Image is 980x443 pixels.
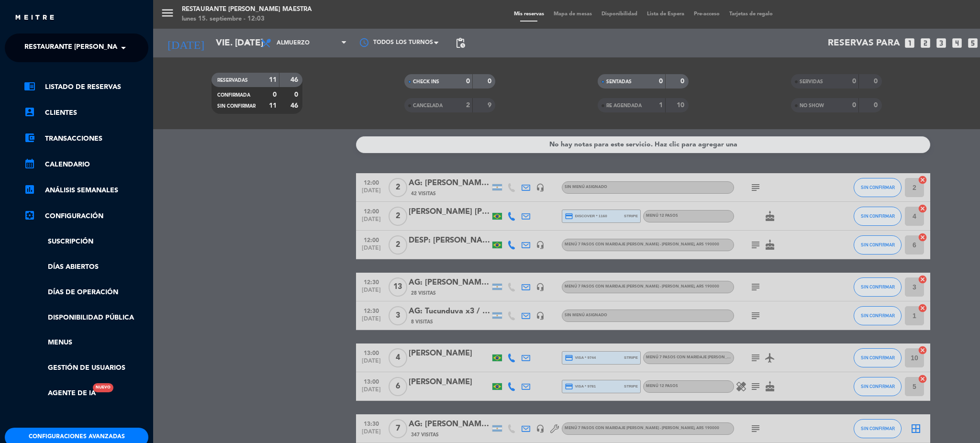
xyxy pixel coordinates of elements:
i: assessment [24,184,35,195]
a: account_balance_walletTransacciones [24,133,148,144]
i: account_box [24,106,35,118]
i: account_balance_wallet [24,132,35,144]
a: Días abiertos [24,262,148,273]
a: Gestión de usuarios [24,363,148,374]
i: calendar_month [24,158,35,169]
div: Nuevo [93,383,113,392]
img: MEITRE [14,14,55,22]
a: Configuración [24,210,148,222]
a: Agente de IANuevo [24,388,96,399]
a: chrome_reader_modeListado de Reservas [24,81,148,93]
i: chrome_reader_mode [24,80,35,92]
a: account_boxClientes [24,107,148,119]
span: Restaurante [PERSON_NAME] Maestra [24,38,164,58]
a: Menus [24,337,148,348]
a: Días de Operación [24,287,148,298]
a: Disponibilidad pública [24,312,148,323]
a: Suscripción [24,236,148,247]
i: settings_applications [24,210,35,221]
a: calendar_monthCalendario [24,159,148,170]
a: assessmentANÁLISIS SEMANALES [24,185,148,196]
